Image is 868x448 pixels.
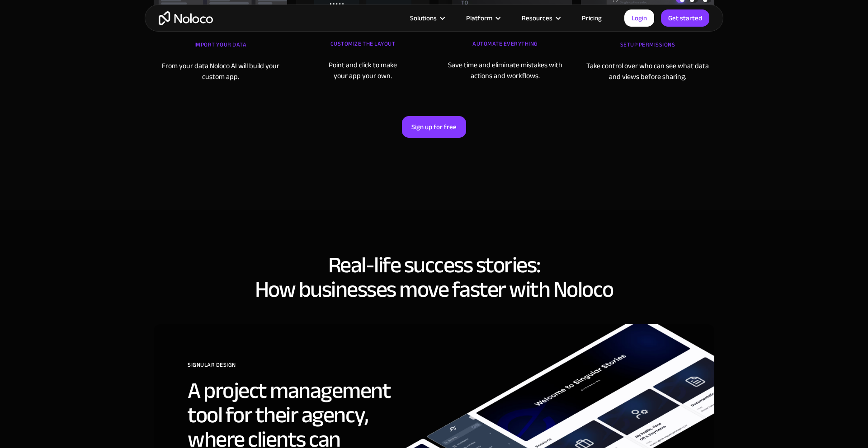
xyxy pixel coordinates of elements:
[466,12,492,24] div: Platform
[455,12,510,24] div: Platform
[581,38,714,61] div: Setup Permissions
[296,37,429,60] div: Customize the layout
[154,253,714,302] h2: Real-life success stories: How businesses move faster with Noloco
[399,12,455,24] div: Solutions
[439,60,572,81] div: Save time and eliminate mistakes with actions and workflows.
[159,11,213,25] a: home
[402,116,466,138] a: Sign up for free
[624,9,654,27] a: Login
[581,61,714,82] div: Take control over who can see what data and views before sharing.
[439,37,572,60] div: Automate Everything
[522,12,552,24] div: Resources
[154,38,287,61] div: iMPORT YOUR DATA
[661,9,709,27] a: Get started
[410,12,437,24] div: Solutions
[296,60,429,81] div: Point and click to make your app your own.
[571,12,613,24] a: Pricing
[188,358,416,378] div: SIGNULAR DESIGN
[154,61,287,82] div: From your data Noloco AI will build your custom app.
[510,12,571,24] div: Resources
